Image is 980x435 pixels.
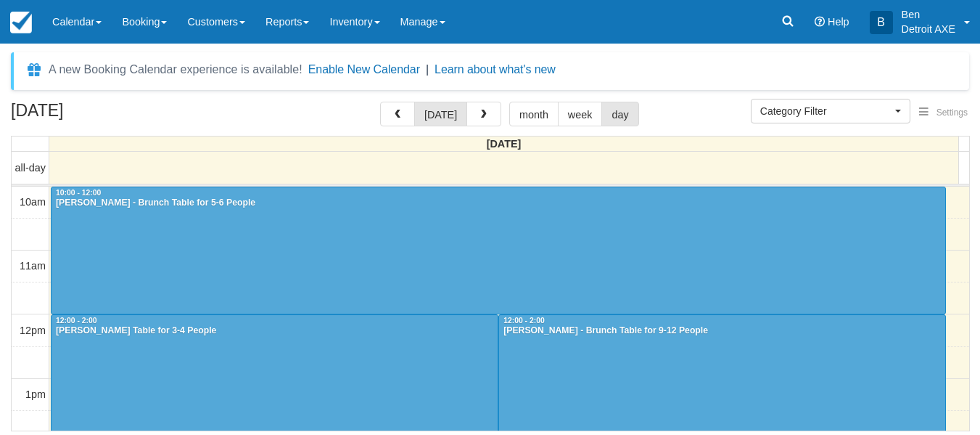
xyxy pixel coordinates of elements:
[509,102,559,126] button: month
[870,11,893,34] div: B
[20,260,46,272] span: 11am
[11,102,194,129] h2: [DATE]
[503,317,545,325] span: 12:00 - 2:00
[55,198,942,209] div: [PERSON_NAME] - Brunch Table for 5-6 People
[487,138,522,150] span: [DATE]
[751,99,910,123] button: Category Filter
[426,63,429,76] span: |
[15,162,46,174] span: all-day
[902,22,955,36] p: Detroit AXE
[49,61,302,78] div: A new Booking Calendar experience is available!
[414,102,467,126] button: [DATE]
[828,16,849,28] span: Help
[435,63,556,76] a: Learn about what's new
[910,102,976,123] button: Settings
[10,12,32,33] img: checkfront-main-nav-mini-logo.png
[815,17,825,27] i: Help
[601,102,638,126] button: day
[55,325,494,337] div: [PERSON_NAME] Table for 3-4 People
[936,107,968,118] span: Settings
[760,104,892,118] span: Category Filter
[308,62,420,77] button: Enable New Calendar
[503,325,942,337] div: [PERSON_NAME] - Brunch Table for 9-12 People
[56,317,97,325] span: 12:00 - 2:00
[25,389,46,400] span: 1pm
[20,325,46,336] span: 12pm
[902,7,955,22] p: Ben
[51,187,946,314] a: 10:00 - 12:00[PERSON_NAME] - Brunch Table for 5-6 People
[20,196,46,208] span: 10am
[558,102,603,126] button: week
[56,189,101,197] span: 10:00 - 12:00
